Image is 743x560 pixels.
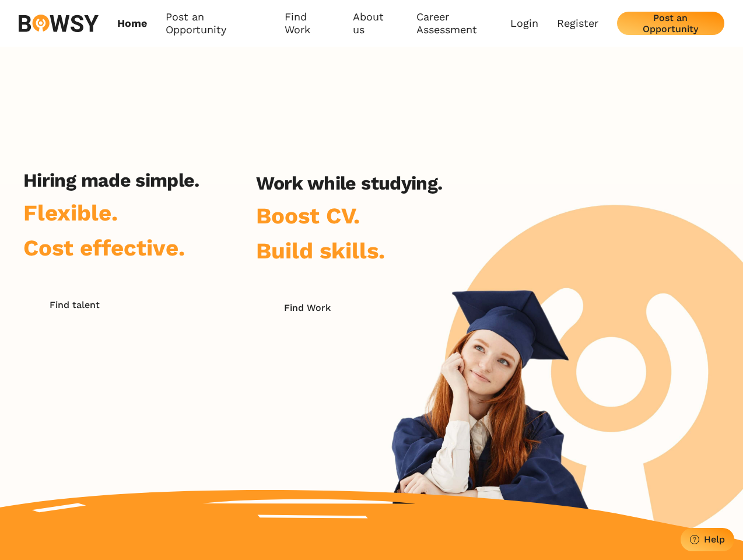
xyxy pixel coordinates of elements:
span: Cost effective. [23,235,185,261]
span: Flexible. [23,199,118,226]
a: Register [557,17,598,30]
img: svg%3e [19,15,99,32]
span: Boost CV. [256,202,360,229]
h2: Work while studying. [256,172,442,194]
a: Career Assessment [416,10,510,37]
button: Find talent [23,293,125,316]
button: Post an Opportunity [617,12,724,35]
div: Find talent [50,299,100,310]
div: Find Work [284,302,331,313]
a: Home [117,10,147,37]
div: Post an Opportunity [626,12,715,34]
div: Help [704,534,725,545]
a: Login [510,17,538,30]
span: Build skills. [256,237,385,264]
button: Help [681,528,734,551]
button: Find Work [256,296,358,319]
h2: Hiring made simple. [23,169,199,191]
